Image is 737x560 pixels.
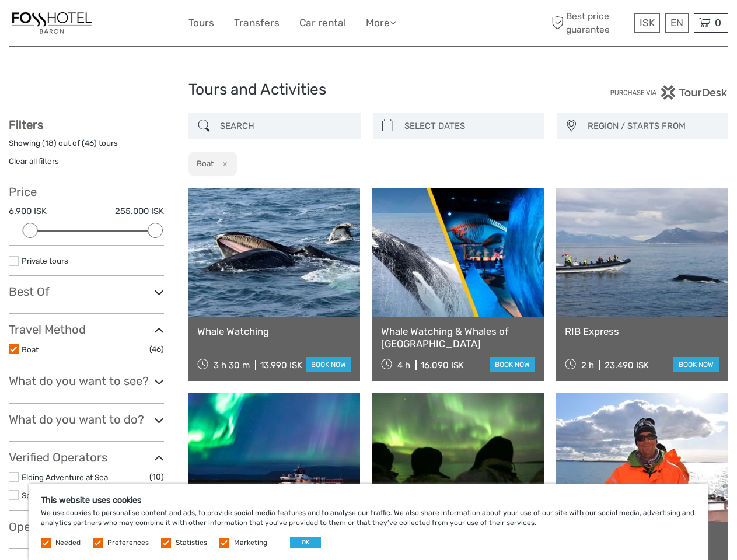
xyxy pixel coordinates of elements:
a: Special Tours [22,491,69,500]
a: Private tours [22,256,68,265]
a: RIB Express [565,325,719,337]
a: Boat [22,345,39,354]
input: SELECT DATES [400,116,539,136]
a: More [366,15,396,32]
strong: Filters [9,118,43,132]
h3: Operators [9,520,164,534]
img: 1355-f22f4eb0-fb05-4a92-9bea-b034c25151e6_logo_small.jpg [9,9,95,37]
a: Clear all filters [9,156,59,166]
h3: Best Of [9,285,164,299]
span: Best price guarantee [549,10,631,36]
a: book now [673,357,719,372]
span: 2 h [581,360,594,370]
div: Showing ( ) out of ( ) tours [9,138,164,156]
a: Elding Adventure at Sea [22,473,108,482]
a: book now [490,357,535,372]
a: Transfers [234,15,280,32]
span: (10) [149,470,164,484]
label: Marketing [234,538,267,548]
div: 16.090 ISK [421,360,464,370]
span: 3 h 30 m [214,360,250,370]
p: We're away right now. Please check back later! [16,20,132,30]
button: OK [290,537,321,548]
label: 6.900 ISK [9,205,47,218]
a: Whale Watching & Whales of [GEOGRAPHIC_DATA] [381,325,535,349]
h3: What do you want to see? [9,374,164,388]
h3: What do you want to do? [9,412,164,426]
label: Preferences [107,538,149,548]
h1: Tours and Activities [188,80,549,99]
label: 18 [45,138,54,149]
span: 4 h [397,360,410,370]
div: 23.490 ISK [605,360,649,370]
div: We use cookies to personalise content and ads, to provide social media features and to analyse ou... [29,484,708,560]
h3: Verified Operators [9,450,164,464]
button: Open LiveChat chat widget [134,18,148,32]
a: Whale Watching [197,325,351,337]
div: EN [665,13,689,33]
h3: Price [9,185,164,199]
img: PurchaseViaTourDesk.png [610,85,728,100]
label: 46 [85,138,94,149]
h2: Boat [197,159,214,168]
h3: Travel Method [9,323,164,337]
div: 13.990 ISK [260,360,302,370]
a: book now [306,357,351,372]
button: REGION / STARTS FROM [582,117,722,136]
a: Tours [188,15,214,32]
input: SEARCH [215,116,354,136]
a: Car rental [299,15,346,32]
h5: This website uses cookies [41,495,696,505]
label: 255.000 ISK [115,205,164,218]
label: Statistics [176,538,207,548]
span: (46) [149,342,164,356]
span: ISK [640,17,655,29]
button: x [215,157,231,170]
span: 0 [713,17,723,29]
label: Needed [55,538,81,548]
